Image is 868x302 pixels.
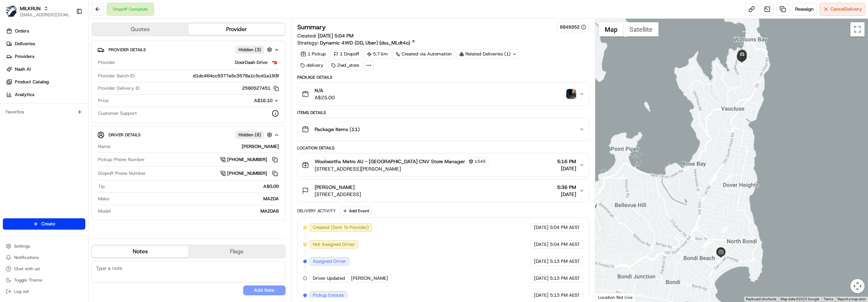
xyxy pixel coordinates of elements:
div: 5.7 km [364,49,391,59]
div: Start new chat [32,67,116,75]
span: Chat with us! [14,266,40,272]
span: Dropoff Phone Number [98,170,146,177]
a: Open this area in Google Maps (opens a new window) [597,292,620,302]
span: Pickup Phone Number [98,156,145,163]
div: 8849352 [560,24,586,30]
div: Location Details [297,145,589,151]
img: Nash [7,7,21,21]
h3: Summary [297,24,326,30]
div: A$0.00 [108,183,279,190]
span: Provider Delivery ID [98,85,140,91]
img: photo_proof_of_delivery image [566,89,576,99]
div: 11 [728,125,736,133]
button: Hidden (3) [235,45,274,54]
a: Powered byPylon [50,175,86,180]
button: Driver DetailsHidden (8) [97,129,280,141]
button: [PERSON_NAME][STREET_ADDRESS]5:36 PM[DATE] [298,179,589,202]
span: Created: [297,32,353,39]
span: 5:04 PM AEST [550,224,580,231]
span: [PERSON_NAME] [315,184,355,191]
span: 5:13 PM AEST [550,258,580,265]
button: Toggle fullscreen view [850,22,864,36]
div: 4 [715,257,723,265]
div: 💻 [60,159,65,164]
span: Name [98,143,110,150]
div: 2 [720,225,728,233]
img: 1736555255976-a54dd68f-1ca7-489b-9aae-adbdc363a1c4 [14,129,20,135]
div: 12 [754,76,762,84]
div: Strategy: [297,39,415,46]
button: Provider [188,24,284,35]
span: A$25.00 [315,94,335,101]
button: 2590527451 [242,85,279,91]
div: MAZDA [112,196,279,202]
img: Ben Goodger [7,122,18,133]
span: Make [98,196,109,202]
button: Notifications [3,253,85,262]
div: 1 Dropoff [330,49,362,59]
a: Report a map error [838,297,866,301]
span: [DATE] [63,129,77,134]
span: [DATE] [534,224,548,231]
a: Dynamic 4WD (DD, Uber) (dss_MLdt4o) [320,39,415,46]
span: Analytics [15,91,34,98]
span: Providers [15,53,34,60]
img: 1736555255976-a54dd68f-1ca7-489b-9aae-adbdc363a1c4 [7,67,20,80]
button: Map camera controls [850,279,864,293]
button: Chat with us! [3,264,85,274]
button: Toggle Theme [3,275,85,285]
div: Items Details [297,110,589,116]
a: Providers [3,51,88,62]
button: Hidden (8) [235,130,274,139]
span: [DATE] [534,258,548,265]
span: Driver Details [109,132,140,138]
button: Settings [3,241,85,251]
a: 📗Knowledge Base [4,155,57,168]
button: Log out [3,286,85,296]
span: [DATE] 5:04 PM [318,32,353,39]
button: Reassign [792,3,817,16]
div: 13 [738,58,746,66]
img: doordash_logo_v2.png [270,58,279,67]
button: [PHONE_NUMBER] [220,170,279,177]
span: [DATE] [557,165,576,172]
p: Welcome 👋 [7,28,129,40]
span: Knowledge Base [14,158,54,165]
span: [PERSON_NAME] [351,275,388,282]
span: Driver Updated [313,275,345,282]
span: Woolworths Metro AU - [GEOGRAPHIC_DATA] CNV Store Manager [315,158,465,165]
button: [EMAIL_ADDRESS][DOMAIN_NAME] [20,12,70,18]
span: Settings [14,243,30,249]
span: Pylon [70,175,86,180]
span: 5:13 PM AEST [550,292,580,298]
span: • [59,109,61,115]
button: MILKRUN [20,5,41,12]
div: Package Details [297,75,589,80]
div: Related Deliveries (1) [456,49,520,59]
div: 8 [691,224,699,232]
span: [STREET_ADDRESS] [315,191,361,198]
div: 10 [709,175,717,183]
button: Keyboard shortcuts [746,297,776,302]
div: [PERSON_NAME] [113,143,279,150]
div: delivery [297,60,327,70]
a: Deliveries [3,38,88,49]
span: A$16.10 [254,97,272,103]
span: d1dc464cc9377a5c3578a1c5cd1a193f [193,73,279,79]
span: 1545 [475,159,486,164]
div: Delivery Activity [297,208,336,214]
button: Flags [188,246,284,257]
span: Hidden ( 8 ) [238,132,261,138]
span: API Documentation [67,158,114,165]
span: Model [98,208,111,214]
span: Provider [98,59,115,66]
span: • [59,129,61,134]
span: Reassign [795,6,814,12]
span: Created (Sent To Provider) [313,224,369,231]
span: [PERSON_NAME] [22,109,57,115]
div: Past conversations [7,92,45,97]
span: 5:13 PM AEST [550,275,580,282]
